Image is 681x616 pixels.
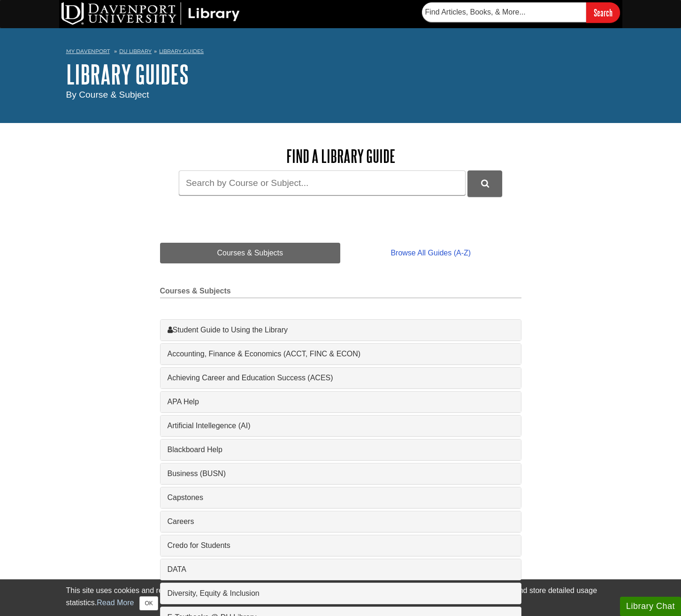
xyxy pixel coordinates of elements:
a: APA Help [168,396,514,408]
i: Search Library Guides [481,179,489,188]
h2: Find a Library Guide [160,146,521,166]
div: By Course & Subject [66,88,615,102]
a: Student Guide to Using the Library [168,324,514,336]
a: DATA [168,564,514,575]
a: Accounting, Finance & Economics (ACCT, FINC & ECON) [168,348,514,360]
a: Blackboard Help [168,444,514,455]
div: This site uses cookies and records your IP address for usage statistics. Additionally, we use Goo... [66,585,615,610]
a: DU Library [119,48,152,54]
h2: Courses & Subjects [160,287,521,298]
button: Close [139,596,158,610]
a: Browse All Guides (A-Z) [340,243,521,263]
a: Artificial Intellegence (AI) [168,420,514,431]
a: Capstones [168,492,514,503]
a: Achieving Career and Education Success (ACES) [168,372,514,384]
button: Library Chat [620,597,681,616]
a: Library Guides [159,48,204,54]
a: Courses & Subjects [160,243,341,263]
a: Read More [97,599,134,607]
h1: Library Guides [66,60,615,88]
img: DU Library [61,2,240,25]
input: Find Articles, Books, & More... [422,2,586,22]
input: Search by Course or Subject... [179,170,466,195]
a: Credo for Students [168,540,514,551]
a: Diversity, Equity & Inclusion [168,588,514,599]
input: Search [586,2,620,23]
a: Careers [168,516,514,527]
nav: breadcrumb [66,45,615,60]
a: My Davenport [66,47,110,55]
form: Searches DU Library's articles, books, and more [422,2,620,23]
a: Business (BUSN) [168,468,514,479]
